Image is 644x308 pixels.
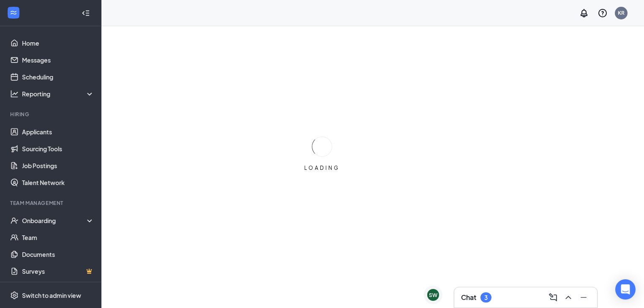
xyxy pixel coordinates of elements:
[579,292,589,303] svg: Minimize
[546,291,560,304] button: ComposeMessage
[22,157,94,174] a: Job Postings
[10,216,19,225] svg: UserCheck
[548,292,558,303] svg: ComposeMessage
[484,294,488,301] div: 3
[577,291,590,304] button: Minimize
[82,9,90,17] svg: Collapse
[22,291,81,300] div: Switch to admin view
[9,8,18,17] svg: WorkstreamLogo
[22,174,94,191] a: Talent Network
[10,291,19,300] svg: Settings
[563,292,573,303] svg: ChevronUp
[22,246,94,263] a: Documents
[22,68,94,85] a: Scheduling
[10,90,19,98] svg: Analysis
[562,291,575,304] button: ChevronUp
[22,123,94,140] a: Applicants
[615,279,636,300] div: Open Intercom Messenger
[22,263,94,280] a: SurveysCrown
[598,8,608,18] svg: QuestionInfo
[461,293,476,302] h3: Chat
[429,292,437,299] div: SW
[22,35,94,52] a: Home
[22,140,94,157] a: Sourcing Tools
[22,216,87,225] div: Onboarding
[301,164,343,172] div: LOADING
[10,199,93,207] div: Team Management
[22,229,94,246] a: Team
[618,9,625,16] div: KR
[10,111,93,118] div: Hiring
[22,90,95,98] div: Reporting
[579,8,589,18] svg: Notifications
[22,52,94,68] a: Messages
